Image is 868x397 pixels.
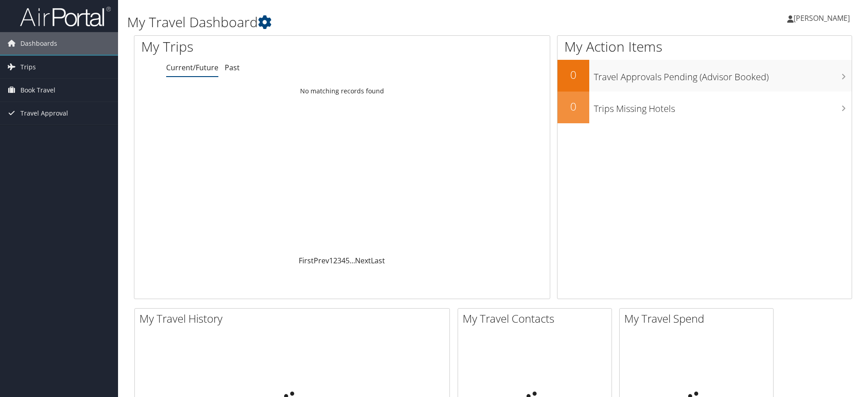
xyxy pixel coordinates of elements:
[166,63,218,73] a: Current/Future
[355,256,371,266] a: Next
[463,311,612,326] h2: My Travel Contacts
[341,256,345,266] a: 4
[225,63,240,73] a: Past
[333,256,337,266] a: 2
[794,13,850,23] span: [PERSON_NAME]
[141,37,370,56] h1: My Trips
[127,13,615,32] h1: My Travel Dashboard
[20,79,55,102] span: Book Travel
[20,6,111,27] img: airportal-logo.png
[557,67,589,82] h2: 0
[20,56,36,78] span: Trips
[594,98,852,115] h3: Trips Missing Hotels
[299,256,314,266] a: First
[345,256,350,266] a: 5
[139,311,449,326] h2: My Travel History
[557,60,852,92] a: 0Travel Approvals Pending (Advisor Booked)
[337,256,341,266] a: 3
[557,37,852,56] h1: My Action Items
[371,256,385,266] a: Last
[624,311,773,326] h2: My Travel Spend
[557,99,589,114] h2: 0
[594,66,852,83] h3: Travel Approvals Pending (Advisor Booked)
[787,5,859,32] a: [PERSON_NAME]
[314,256,329,266] a: Prev
[20,32,57,55] span: Dashboards
[557,92,852,123] a: 0Trips Missing Hotels
[350,256,355,266] span: …
[329,256,333,266] a: 1
[134,83,550,99] td: No matching records found
[20,102,68,125] span: Travel Approval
